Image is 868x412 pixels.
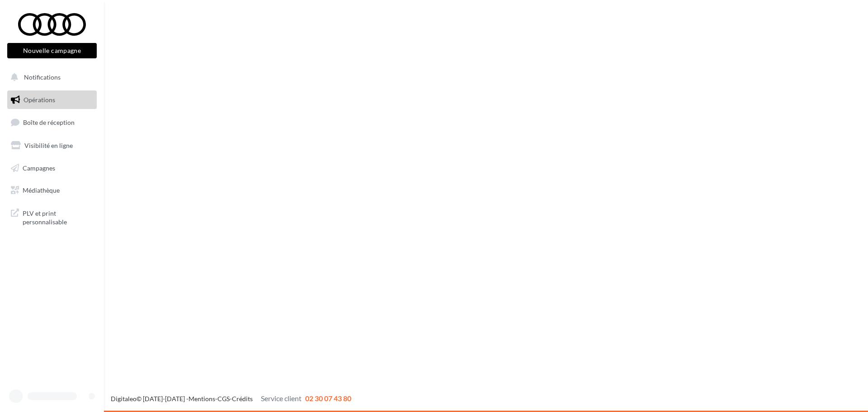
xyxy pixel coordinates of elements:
span: 02 30 07 43 80 [305,394,351,403]
span: Notifications [24,73,61,81]
a: Visibilité en ligne [5,136,99,155]
span: © [DATE]-[DATE] - - - [111,395,351,403]
span: Campagnes [23,164,55,171]
a: Mentions [189,395,215,403]
span: Opérations [24,96,55,104]
button: Notifications [5,68,95,87]
span: Boîte de réception [23,118,75,126]
a: Opérations [5,90,99,109]
span: Médiathèque [23,186,60,194]
a: Boîte de réception [5,113,99,132]
span: Service client [261,394,302,403]
a: Crédits [232,395,253,403]
a: Campagnes [5,159,99,178]
a: CGS [217,395,230,403]
a: Digitaleo [111,395,137,403]
span: Visibilité en ligne [24,142,73,149]
a: PLV et print personnalisable [5,204,99,230]
button: Nouvelle campagne [7,43,97,58]
a: Médiathèque [5,181,99,200]
span: PLV et print personnalisable [23,207,93,227]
